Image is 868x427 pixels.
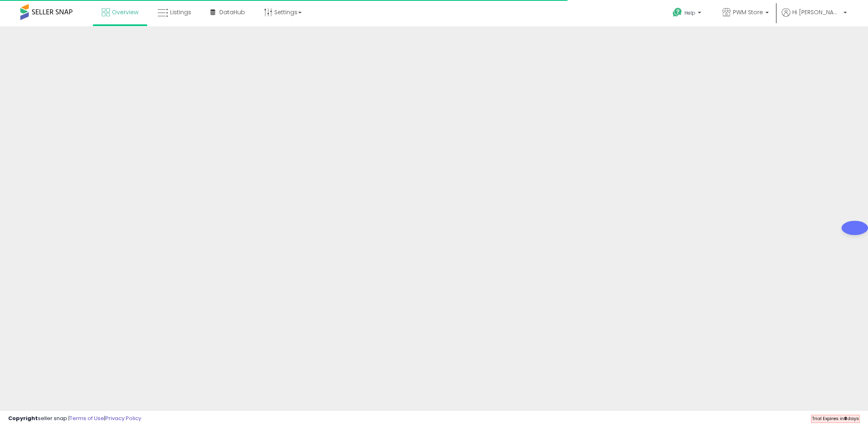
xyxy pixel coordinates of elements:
[672,7,682,17] i: Get Help
[112,8,138,16] span: Overview
[684,9,695,16] span: Help
[666,1,709,26] a: Help
[170,8,191,16] span: Listings
[733,8,763,16] span: PWM Store
[782,8,847,26] a: Hi [PERSON_NAME]
[219,8,245,16] span: DataHub
[792,8,841,16] span: Hi [PERSON_NAME]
